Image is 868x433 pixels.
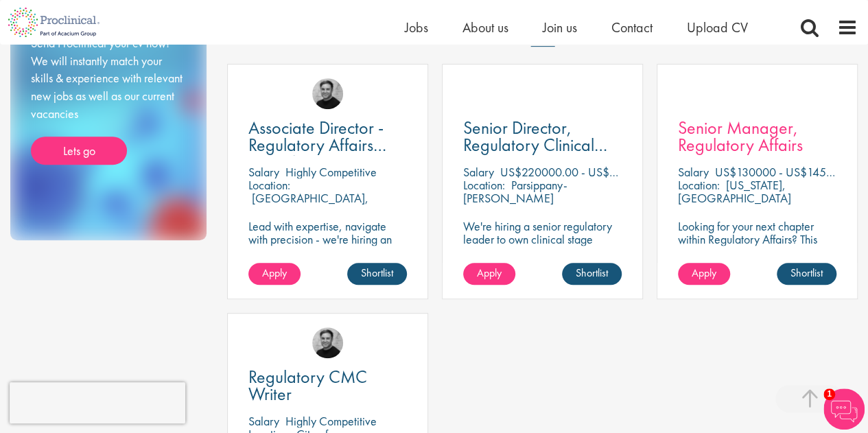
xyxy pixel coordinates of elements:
[543,19,577,36] a: Join us
[248,177,290,193] span: Location:
[687,19,748,36] a: Upload CV
[477,266,502,280] span: Apply
[347,263,407,285] a: Shortlist
[248,116,386,174] span: Associate Director - Regulatory Affairs Consultant
[463,116,607,174] span: Senior Director, Regulatory Clinical Strategy
[262,266,287,280] span: Apply
[31,34,186,165] div: Send Proclinical your cv now! We will instantly match your skills & experience with relevant new ...
[692,266,716,280] span: Apply
[462,19,508,36] a: About us
[463,177,580,232] p: Parsippany-[PERSON_NAME][GEOGRAPHIC_DATA], [GEOGRAPHIC_DATA]
[31,137,127,165] a: Lets go
[248,220,407,298] p: Lead with expertise, navigate with precision - we're hiring an Associate Director to shape regula...
[823,388,835,400] span: 1
[678,116,803,156] span: Senior Manager, Regulatory Affairs
[248,263,301,285] a: Apply
[285,164,377,180] p: Highly Competitive
[463,220,622,272] p: We're hiring a senior regulatory leader to own clinical stage strategy across multiple programs.
[248,365,367,406] span: Regulatory CMC Writer
[312,78,343,109] img: Peter Duvall
[463,263,515,285] a: Apply
[463,119,622,154] a: Senior Director, Regulatory Clinical Strategy
[248,164,279,180] span: Salary
[248,413,279,429] span: Salary
[405,19,428,36] a: Jobs
[611,19,653,36] a: Contact
[248,368,407,403] a: Regulatory CMC Writer
[312,327,343,358] img: Peter Duvall
[678,263,730,285] a: Apply
[285,413,377,429] p: Highly Competitive
[463,177,505,193] span: Location:
[678,220,836,285] p: Looking for your next chapter within Regulatory Affairs? This position leading projects and worki...
[500,164,838,180] p: US$220000.00 - US$265000 per annum + Highly Competitive Salary
[248,190,368,219] p: [GEOGRAPHIC_DATA], [GEOGRAPHIC_DATA]
[823,388,865,430] img: Chatbot
[678,177,791,206] p: [US_STATE], [GEOGRAPHIC_DATA]
[248,119,407,154] a: Associate Director - Regulatory Affairs Consultant
[562,263,622,285] a: Shortlist
[777,263,836,285] a: Shortlist
[678,164,709,180] span: Salary
[678,119,836,154] a: Senior Manager, Regulatory Affairs
[463,164,494,180] span: Salary
[678,177,720,193] span: Location:
[10,382,185,423] iframe: reCAPTCHA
